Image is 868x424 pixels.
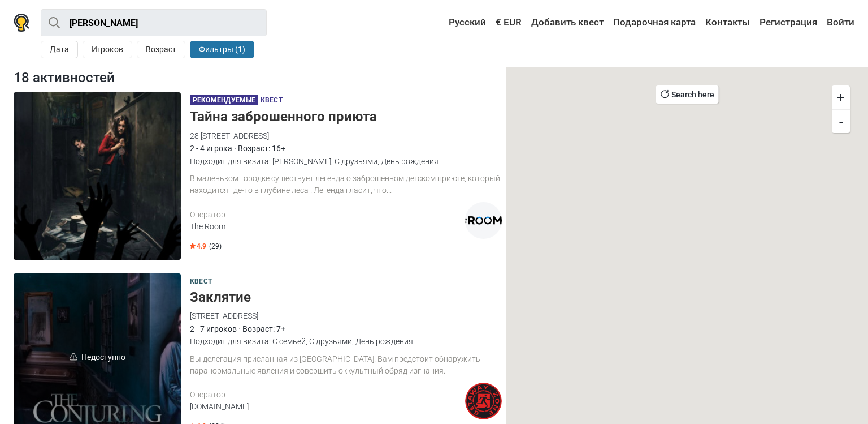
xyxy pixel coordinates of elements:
a: Регистрация [757,12,820,33]
div: [DOMAIN_NAME] [190,401,465,413]
span: Рекомендуемые [190,95,258,105]
img: GetAway.Zone [465,383,502,419]
img: unavailable [70,353,77,361]
span: (29) [209,242,222,251]
div: 18 активностей [9,67,506,88]
div: Подходит для визита: [PERSON_NAME], С друзьями, День рождения [190,155,502,168]
div: 2 - 4 игрока · Возраст: 16+ [190,142,502,155]
button: Возраст [137,41,185,58]
img: Nowescape logo [14,14,29,32]
span: Квест [190,276,212,288]
button: Фильтры (1) [190,41,254,58]
div: The Room [190,221,465,233]
div: [STREET_ADDRESS] [190,310,502,322]
input: Попробуйте “Лондон” [41,9,267,36]
img: Star [190,243,196,249]
img: Русский [441,19,449,27]
a: Войти [824,12,854,33]
div: 2 - 7 игроков · Возраст: 7+ [190,323,502,335]
span: 4.9 [190,242,206,251]
button: - [832,109,850,133]
div: Оператор [190,389,465,401]
a: Подарочная карта [610,12,698,33]
button: Игроков [83,41,132,58]
button: + [832,85,850,109]
a: € EUR [493,12,524,33]
div: Подходит для визита: С семьей, С друзьями, День рождения [190,335,502,348]
a: Контакты [702,12,753,33]
button: Дата [41,41,78,58]
div: В маленьком городке существует легенда о заброшенном детском приюте, который находится где-то в г... [190,173,502,196]
h5: Тайна заброшенного приюта [190,109,502,125]
h5: Заклятие [190,289,502,306]
div: Оператор [190,209,465,221]
a: Добавить квест [528,12,606,33]
img: Тайна заброшенного приюта [14,92,181,260]
button: Search here [656,85,719,104]
div: 28 [STREET_ADDRESS] [190,130,502,142]
span: Квест [261,95,283,107]
div: Вы делегация присланная из [GEOGRAPHIC_DATA]. Вам предстоит обнаружить паранормальные явления и с... [190,353,502,377]
a: Русский [438,12,489,33]
img: The Room [465,202,502,239]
